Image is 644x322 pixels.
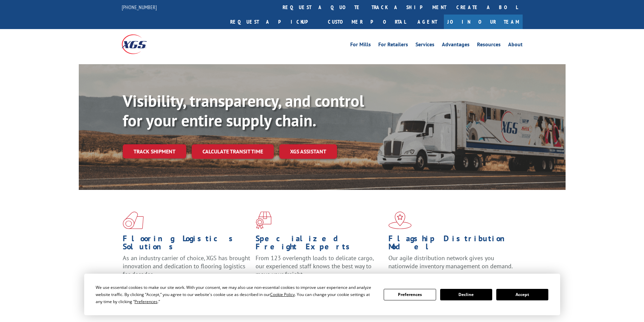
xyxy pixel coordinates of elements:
h1: Flagship Distribution Model [388,234,516,254]
a: Calculate transit time [192,144,274,159]
button: Preferences [384,289,436,300]
div: We use essential cookies to make our site work. With your consent, we may also use non-essential ... [96,284,376,305]
a: XGS ASSISTANT [279,144,337,159]
span: Our agile distribution network gives you nationwide inventory management on demand. [388,254,513,270]
div: Cookie Consent Prompt [84,274,560,315]
a: Advantages [442,42,470,49]
a: Customer Portal [323,15,411,29]
button: Decline [440,289,492,300]
img: xgs-icon-total-supply-chain-intelligence-red [123,212,144,229]
a: [PHONE_NUMBER] [122,4,157,10]
span: Cookie Policy [270,292,295,297]
p: From 123 overlength loads to delicate cargo, our experienced staff knows the best way to move you... [256,254,383,284]
span: Preferences [135,299,158,304]
img: xgs-icon-flagship-distribution-model-red [388,212,412,229]
a: Join Our Team [444,15,523,29]
h1: Flooring Logistics Solutions [123,234,251,254]
h1: Specialized Freight Experts [256,234,383,254]
a: Request a pickup [225,15,323,29]
a: For Mills [350,42,371,49]
a: Agent [411,15,444,29]
a: Resources [477,42,501,49]
a: Services [415,42,434,49]
a: About [508,42,523,49]
img: xgs-icon-focused-on-flooring-red [256,212,271,229]
button: Accept [496,289,548,300]
span: As an industry carrier of choice, XGS has brought innovation and dedication to flooring logistics... [123,254,250,278]
a: Track shipment [123,144,186,158]
a: For Retailers [378,42,408,49]
b: Visibility, transparency, and control for your entire supply chain. [123,90,364,131]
